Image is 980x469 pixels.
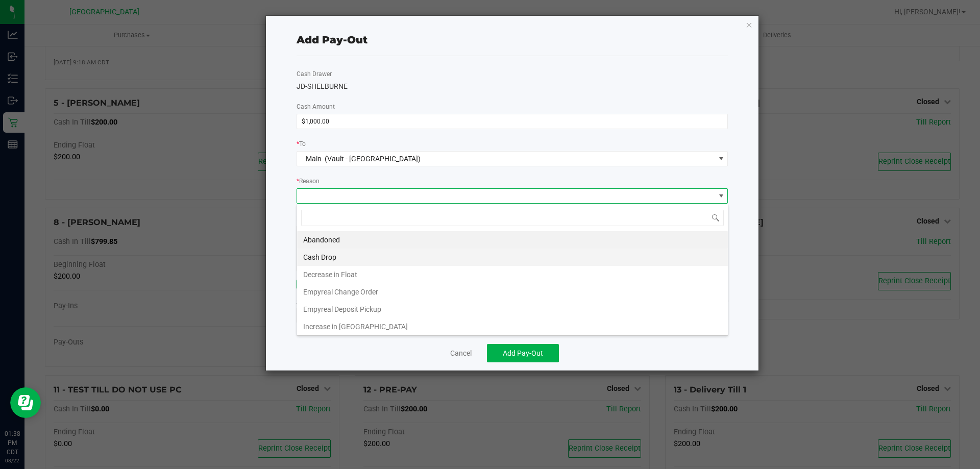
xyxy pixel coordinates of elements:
button: Add Pay-Out [487,344,559,362]
label: To [297,139,306,149]
span: Main [306,155,322,163]
li: Decrease in Float [297,266,728,283]
label: Cash Drawer [297,69,332,79]
span: Add Pay-Out [503,349,543,357]
li: Empyreal Change Order [297,283,728,301]
li: Increase in [GEOGRAPHIC_DATA] [297,318,728,335]
li: Abandoned [297,231,728,249]
li: Empyreal Deposit Pickup [297,301,728,318]
label: Reason [297,177,320,186]
span: (Vault - [GEOGRAPHIC_DATA]) [325,155,421,163]
div: JD-SHELBURNE [297,81,728,92]
iframe: Resource center [10,387,41,418]
div: Add Pay-Out [297,32,367,47]
li: Cash Drop [297,249,728,266]
span: Cash Amount [297,103,335,110]
a: Cancel [450,348,472,359]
